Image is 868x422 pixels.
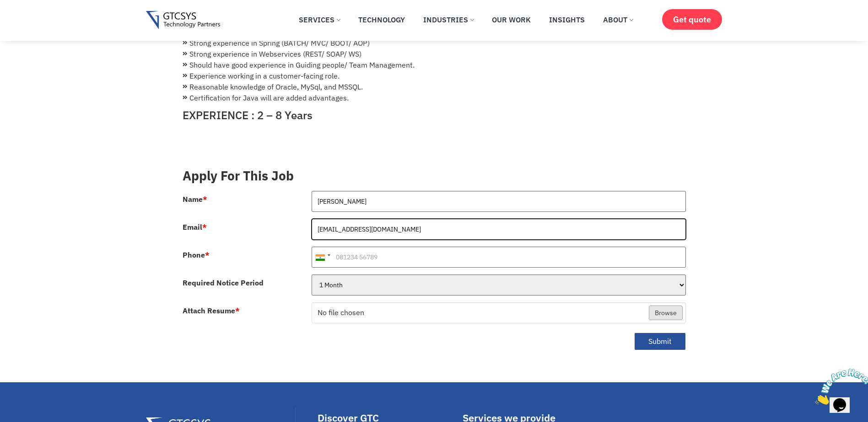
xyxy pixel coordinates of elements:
div: India (भारत): +91 [312,247,333,267]
h4: EXPERIENCE : 2 – 8 Years [183,109,686,122]
label: Attach Resume [183,307,240,314]
label: Required Notice Period [183,279,264,286]
a: About [596,10,640,30]
a: Services [292,10,347,30]
li: Experience working in a customer-facing role. [183,70,686,81]
a: Get quote [662,9,722,30]
li: Strong experience in Spring (BATCH/ MVC/ BOOT/ AOP) [183,37,686,48]
input: 081234 56789 [312,247,686,268]
iframe: chat widget [811,365,868,408]
h3: Apply For This Job [183,168,686,184]
a: Insights [542,10,592,30]
span: Get quote [673,15,711,24]
button: Submit [634,332,686,350]
a: Technology [351,10,412,30]
li: Certification for Java will are added advantages. [183,92,686,103]
label: Name [183,195,207,203]
a: Our Work [485,10,538,30]
a: Industries [416,10,480,30]
label: Email [183,223,207,231]
img: Chat attention grabber [4,4,60,40]
li: Should have good experience in Guiding people/ Team Management. [183,59,686,70]
label: Phone [183,251,210,258]
li: Reasonable knowledge of Oracle, MySql, and MSSQL. [183,81,686,92]
li: Strong experience in Webservices (REST/ SOAP/ WS) [183,48,686,59]
img: Gtcsys logo [146,11,221,30]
